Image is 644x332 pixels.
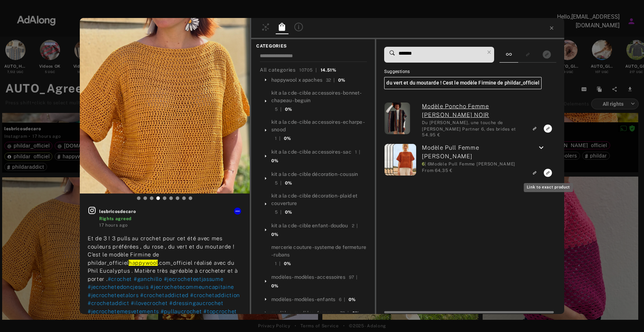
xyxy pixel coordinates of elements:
span: Suggestions [384,68,441,76]
img: 055222_2225_S1.jpg [385,144,410,176]
div: 0% [285,106,292,113]
div: 97 | [349,274,358,281]
div: mercerie couture - systeme de fermeture - rubans [271,244,367,259]
div: 54,95 € [422,132,524,138]
button: Link to exact product [541,124,555,133]
div: modèles - modèles - enfants [271,296,335,303]
img: 055222_2264_S1.jpg [387,144,413,176]
iframe: Chat Widget [608,297,644,332]
div: 0% [285,180,292,186]
img: 055222_2333_S1.jpg [392,144,418,176]
div: modèles - modèles - accessoires [271,273,345,281]
div: 2 | [352,223,358,229]
div: | 6 Modèle Pull Femme [PERSON_NAME] [422,161,524,167]
span: Rights agreed [99,216,132,221]
div: 0% [352,310,359,317]
div: 1 | [275,260,280,267]
button: Link to similar product [528,124,541,133]
div: 0% [284,135,291,142]
div: 6 | [339,296,345,303]
div: From 64,35 € [422,167,524,174]
span: #crochetaddict [88,300,129,306]
span: #dressingaucrochet [169,300,224,306]
div: 0% [271,283,278,289]
button: Link to similar product [528,168,541,178]
div: kit a la cde - cible enfant - doudou [271,222,348,229]
span: lesbricosdecaro [99,208,242,215]
div: 0% [349,296,355,303]
div: kit a la cde - cible accessoires - sac [271,148,351,156]
div: happywool x apaches [271,76,322,84]
span: .com_officiel réalisé avec du Phil Eucalyptus . Matière très agréable à crocheter et à porter . [88,260,238,282]
a: (ada-happywool-6764) Modèle Poncho Femme Firmine NOIR: Du Phil Looping, une touche de Phil Partne... [422,102,524,119]
div: 1 | [275,135,280,142]
div: 5 | [275,106,281,113]
span: #jecrochetedoncjesuis [88,284,149,290]
span: #crochetaddiction [190,292,240,298]
div: 14.51% [321,67,336,73]
i: keyboard_arrow_down [537,144,546,152]
span: #pullaucrochet [161,308,202,314]
div: kit a la cde - cible décoration - plaid et couverture [271,192,367,207]
span: #ilovecrochet [131,300,167,306]
span: Et de 3 ! 3 pulls au crochet pour cet été avec mes couleurs préférées , du rose , du vert et du m... [88,235,238,282]
div: 5 | [275,209,281,215]
div: 0% [271,158,278,164]
div: 0% [285,209,292,215]
button: Show only similar products linked [521,50,534,59]
div: kit a la cde - cible accessoires - echarpe - snood [271,118,367,133]
div: All categories [260,66,336,74]
div: kit a la cde - cible accessoires - bonnet - chapeau - beguin [271,89,367,104]
span: 6 [422,162,425,167]
div: 0% [338,77,345,83]
mark: happywool [129,260,158,266]
div: Widget de chat [608,297,644,332]
div: Du Phil Looping, une touche de Phil Partner 6, des brides et vous obtiendrez ce sublime Poncho Fi... [422,119,524,132]
span: #jecrochetemesvetements [88,308,159,314]
div: 0% [284,260,291,267]
span: #jecrochetecommeuncapitaine [150,284,234,290]
span: #topcrochet [203,308,237,314]
span: CATEGORIES [256,43,370,49]
span: #jecrocheteetjassume [164,276,224,282]
button: Link to exact product [541,168,555,178]
img: 060692_2200_S1.jpg [385,103,410,134]
span: #ganchillo [134,276,162,282]
button: Show only exact products linked [540,50,553,59]
span: #jecrocheteetalors [88,292,139,298]
div: 5 | [275,180,281,186]
div: kit a la cde - cible décoration - coussin [271,170,358,178]
div: Link to exact product [524,183,573,192]
span: #crochet [108,276,132,282]
img: 055222_2089_S1.jpg [390,144,416,176]
time: 2025-08-31T18:59:49.000Z [99,223,128,228]
div: 32 | [326,77,335,83]
div: 1 | [355,149,360,155]
span: #crochetaddicted [140,292,188,298]
div: modèles - modèles - femmes [271,309,336,317]
div: 0% [271,231,278,238]
h6: du vert et du moutarde ! Cest le modèle Firmine de phildar_officiel [384,77,542,89]
div: 10705 | [299,67,317,73]
div: 72 | [340,310,349,317]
